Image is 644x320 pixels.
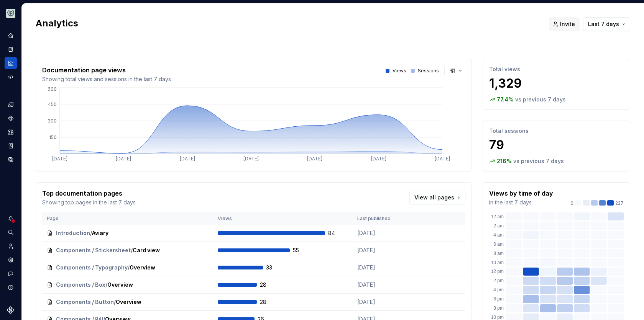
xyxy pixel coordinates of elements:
[131,247,133,254] span: /
[42,199,136,206] p: Showing top pages in the last 7 days
[105,281,107,289] span: /
[583,17,630,31] button: Last 7 days
[133,247,160,254] span: Card view
[5,226,17,238] div: Search ⌘K
[357,264,415,271] p: [DATE]
[116,156,131,162] tspan: [DATE]
[489,199,553,206] p: in the last 7 days
[260,281,280,289] span: 28
[570,200,573,206] p: 0
[493,287,504,292] text: 4 pm
[493,250,504,256] text: 8 am
[5,98,17,111] a: Design tokens
[489,76,624,91] p: 1,329
[116,298,141,306] span: Overview
[48,118,57,124] tspan: 300
[243,156,259,162] tspan: [DATE]
[6,9,15,18] img: 256e2c79-9abd-4d59-8978-03feab5a3943.png
[5,126,17,138] a: Assets
[570,200,624,206] div: 227
[491,214,504,219] text: 12 am
[357,247,415,254] p: [DATE]
[293,247,313,254] span: 55
[357,229,415,237] p: [DATE]
[491,269,504,274] text: 12 pm
[5,268,17,280] button: Contact support
[491,260,504,265] text: 10 am
[493,305,504,311] text: 8 pm
[489,65,624,73] p: Total views
[114,298,116,306] span: /
[5,140,17,152] a: Storybook stories
[328,229,348,237] span: 84
[414,194,454,201] span: View all pages
[493,278,504,283] text: 2 pm
[266,264,286,271] span: 33
[489,137,624,153] p: 79
[353,212,419,225] th: Last published
[36,17,540,29] h2: Analytics
[497,157,512,165] p: 216 %
[357,298,415,306] p: [DATE]
[42,65,171,75] p: Documentation page views
[42,189,136,198] p: Top documentation pages
[128,264,130,271] span: /
[260,298,280,306] span: 28
[515,96,566,103] p: vs previous 7 days
[5,71,17,83] a: Code automation
[435,156,450,162] tspan: [DATE]
[497,96,514,103] p: 77.4 %
[42,212,213,225] th: Page
[549,17,580,31] button: Invite
[371,156,386,162] tspan: [DATE]
[5,212,17,225] button: Notifications
[48,101,57,107] tspan: 450
[90,229,92,237] span: /
[493,296,504,302] text: 6 pm
[5,153,17,166] a: Data sources
[130,264,155,271] span: Overview
[393,68,406,74] p: Views
[418,68,439,74] p: Sessions
[489,189,553,198] p: Views by time of day
[513,157,564,165] p: vs previous 7 days
[56,298,114,306] span: Components / Button
[48,86,57,92] tspan: 600
[5,112,17,124] a: Components
[5,57,17,69] a: Analytics
[56,229,90,237] span: Introduction
[52,156,67,162] tspan: [DATE]
[107,281,133,289] span: Overview
[7,306,15,314] svg: Supernova Logo
[493,241,504,247] text: 6 am
[357,281,415,289] p: [DATE]
[56,281,105,289] span: Components / Box
[42,75,171,83] p: Showing total views and sessions in the last 7 days
[56,264,128,271] span: Components / Typography
[493,232,504,238] text: 4 am
[489,127,624,135] p: Total sessions
[491,315,504,320] text: 10 pm
[213,212,353,225] th: Views
[5,254,17,266] a: Settings
[180,156,195,162] tspan: [DATE]
[307,156,322,162] tspan: [DATE]
[560,20,575,28] span: Invite
[5,29,17,42] a: Home
[49,134,57,140] tspan: 150
[56,247,131,254] span: Components / Stickersheet
[5,43,17,56] a: Documentation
